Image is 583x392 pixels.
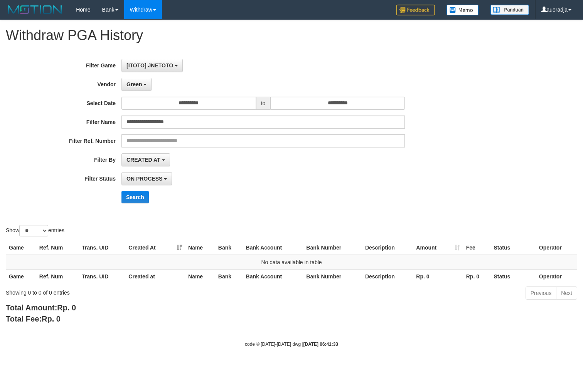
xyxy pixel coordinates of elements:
th: Created At: activate to sort column ascending [125,241,185,255]
th: Ref. Num [36,269,79,283]
th: Rp. 0 [463,269,491,283]
th: Bank [215,269,243,283]
th: Fee [463,241,491,255]
img: panduan.png [490,5,529,15]
strong: [DATE] 06:41:33 [303,342,338,347]
th: Name [185,269,215,283]
th: Description [362,241,413,255]
span: ON PROCESS [126,176,162,182]
button: ON PROCESS [121,172,172,185]
th: Bank Account [243,241,303,255]
img: Button%20Memo.svg [447,5,479,15]
a: Previous [526,286,556,300]
th: Status [490,241,536,255]
span: Rp. 0 [57,303,76,312]
th: Description [362,269,413,283]
span: Rp. 0 [42,315,61,323]
th: Bank Number [303,269,362,283]
th: Amount: activate to sort column ascending [413,241,463,255]
th: Game [6,241,36,255]
button: Green [121,78,152,91]
th: Game [6,269,36,283]
button: [ITOTO] JNETOTO [121,59,183,72]
select: Showentries [19,225,48,236]
small: code © [DATE]-[DATE] dwg | [245,342,338,347]
th: Rp. 0 [413,269,463,283]
span: [ITOTO] JNETOTO [126,62,173,69]
b: Total Fee: [6,315,61,323]
td: No data available in table [6,255,577,270]
th: Bank [215,241,243,255]
img: Feedback.jpg [396,5,435,15]
th: Name [185,241,215,255]
div: Showing 0 to 0 of 0 entries [6,286,237,297]
th: Operator [536,241,577,255]
th: Bank Number [303,241,362,255]
button: Search [121,191,149,203]
th: Status [490,269,536,283]
th: Trans. UID [79,241,125,255]
th: Created at [125,269,185,283]
th: Ref. Num [36,241,79,255]
b: Total Amount: [6,303,76,312]
img: MOTION_logo.png [6,4,64,15]
button: CREATED AT [121,153,170,166]
h1: Withdraw PGA History [6,28,577,43]
a: Next [556,286,577,300]
label: Show entries [6,225,64,236]
span: Green [126,81,142,87]
span: to [256,97,271,110]
th: Operator [536,269,577,283]
th: Bank Account [243,269,303,283]
span: CREATED AT [126,157,160,163]
th: Trans. UID [79,269,125,283]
